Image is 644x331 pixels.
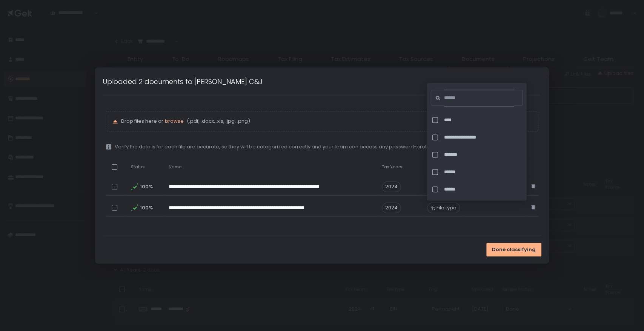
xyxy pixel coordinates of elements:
[382,182,401,192] span: 2024
[131,164,145,170] span: Status
[140,204,152,211] span: 100%
[382,203,401,213] span: 2024
[382,164,403,170] span: Tax Years
[185,118,250,125] span: (.pdf, .docx, .xls, .jpg, .png)
[115,143,456,150] span: Verify the details for each file are accurate, so they will be categorized correctly and your tea...
[165,118,184,125] button: browse
[121,118,532,125] p: Drop files here or
[492,246,536,253] span: Done classifying
[140,183,152,190] span: 100%
[169,164,181,170] span: Name
[437,204,456,211] span: File type
[486,243,541,256] button: Done classifying
[103,76,263,87] h1: Uploaded 2 documents to [PERSON_NAME] C&J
